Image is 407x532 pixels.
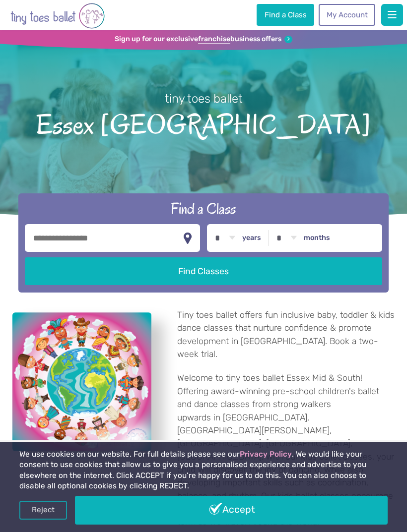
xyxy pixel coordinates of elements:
[177,308,395,361] p: Tiny toes ballet offers fun inclusive baby, toddler & kids dance classes that nurture confidence ...
[75,496,388,525] a: Accept
[242,234,261,242] label: years
[12,312,151,451] a: View full-size image
[165,92,243,106] small: tiny toes ballet
[240,450,292,459] a: Privacy Policy
[10,2,105,30] img: tiny toes ballet
[19,449,388,492] p: We use cookies on our website. For full details please see our . We would like your consent to us...
[25,257,383,285] button: Find Classes
[25,199,383,219] h2: Find a Class
[14,107,393,140] span: Essex [GEOGRAPHIC_DATA]
[19,501,67,520] a: Reject
[319,4,375,26] a: My Account
[198,35,230,44] strong: franchise
[304,234,330,242] label: months
[257,4,314,26] a: Find a Class
[177,371,395,529] p: Welcome to tiny toes ballet Essex Mid & South! Offering award-winning pre-school children's balle...
[115,35,292,44] a: Sign up for our exclusivefranchisebusiness offers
